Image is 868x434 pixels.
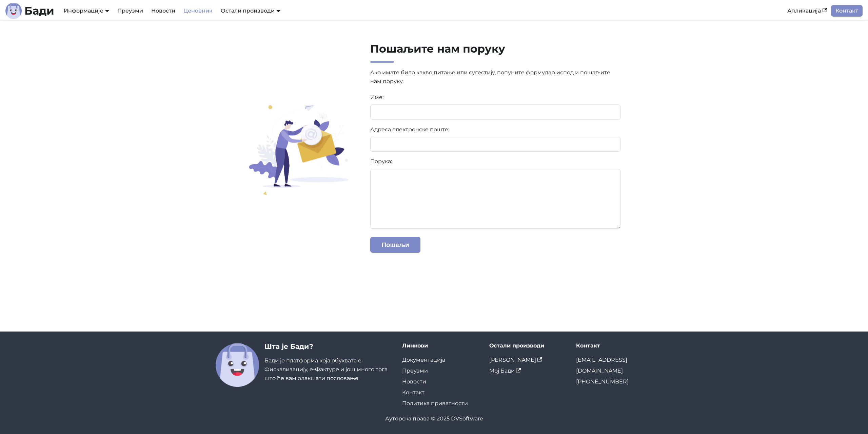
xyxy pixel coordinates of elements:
a: Остали производи [221,7,280,14]
label: Порука: [370,157,620,166]
img: Бади [216,343,259,387]
a: Преузми [402,367,428,374]
p: Ако имате било какво питање или сугестију, попуните формулар испод и пошаљите нам поруку. [370,68,620,86]
a: Мој Бади [489,367,521,374]
a: [PERSON_NAME] [489,357,542,363]
a: ЛогоБади [5,3,54,19]
a: Преузми [113,5,147,17]
a: Контакт [402,389,425,396]
a: Новости [147,5,179,17]
b: Бади [24,5,54,16]
a: [EMAIL_ADDRESS][DOMAIN_NAME] [576,357,627,374]
img: Пошаљите нам поруку [245,103,351,195]
a: Новости [402,378,426,385]
div: Линкови [402,342,478,349]
div: Ауторска права © 2025 DVSoftware [216,414,652,423]
div: Контакт [576,342,652,349]
a: Информације [64,7,109,14]
h3: Шта је Бади? [264,342,391,351]
div: Остали производи [489,342,566,349]
a: Ценовник [179,5,217,17]
a: Апликација [783,5,831,17]
label: Име: [370,93,620,102]
h2: Пошаљите нам поруку [370,42,620,63]
a: [PHONE_NUMBER] [576,378,629,385]
a: Контакт [831,5,863,17]
a: Документација [402,357,445,363]
img: Лого [5,3,22,19]
button: Пошаљи [370,237,420,253]
div: Бади је платформа која обухвата е-Фискализацију, е-Фактуре и још много тога што ће вам олакшати п... [264,342,391,387]
a: Политика приватности [402,400,468,407]
label: Адреса електронске поште: [370,125,620,134]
